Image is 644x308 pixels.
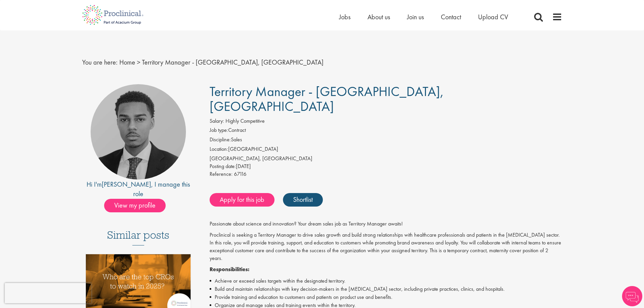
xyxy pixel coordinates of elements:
[210,145,228,153] label: Location:
[102,180,151,189] a: [PERSON_NAME]
[210,220,562,228] p: Passionate about science and innovation? Your dream sales job as Territory Manager awaits!
[210,155,562,163] div: [GEOGRAPHIC_DATA], [GEOGRAPHIC_DATA]
[210,277,562,285] li: Achieve or exceed sales targets within the designated territory.
[107,229,169,245] h3: Similar posts
[210,285,562,293] li: Build and maintain relationships with key decision-makers in the [MEDICAL_DATA] sector, including...
[478,13,508,21] a: Upload CV
[210,231,562,262] p: Proclinical is seeking a Territory Manager to drive sales growth and build strong relationships w...
[137,58,140,67] span: >
[441,13,461,21] a: Contact
[210,136,562,145] li: Sales
[104,199,166,212] span: View my profile
[210,163,236,170] span: Posting date:
[82,58,118,67] span: You are here:
[210,163,562,170] div: [DATE]
[367,13,390,21] a: About us
[210,126,562,136] li: Contract
[210,136,231,144] label: Discipline:
[339,13,351,21] a: Jobs
[91,84,186,180] img: imeage of recruiter Carl Gbolade
[225,117,265,124] span: Highly Competitive
[622,286,642,306] img: Chatbot
[407,13,424,21] a: Join us
[210,170,233,178] label: Reference:
[283,193,323,207] a: Shortlist
[210,193,275,207] a: Apply for this job
[104,200,172,209] a: View my profile
[5,283,91,303] iframe: reCAPTCHA
[142,58,324,67] span: Territory Manager - [GEOGRAPHIC_DATA], [GEOGRAPHIC_DATA]
[210,83,444,115] span: Territory Manager - [GEOGRAPHIC_DATA], [GEOGRAPHIC_DATA]
[210,145,562,155] li: [GEOGRAPHIC_DATA]
[82,180,195,199] div: Hi I'm , I manage this role
[119,58,135,67] a: breadcrumb link
[210,117,224,125] label: Salary:
[210,126,228,134] label: Job type:
[210,293,562,301] li: Provide training and education to customers and patients on product use and benefits.
[210,266,249,273] strong: Responsibilities:
[234,170,246,177] span: 67116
